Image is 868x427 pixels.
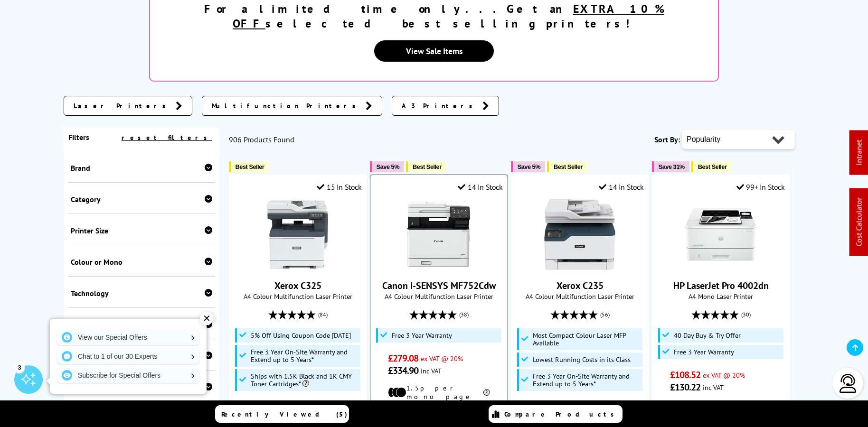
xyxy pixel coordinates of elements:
[654,135,680,144] span: Sort By:
[374,40,494,62] a: View Sale Items
[71,351,212,361] div: Connectivity
[317,182,361,192] div: 15 In Stock
[406,161,446,172] button: Best Seller
[229,135,294,144] span: 906 Products Found
[421,354,463,363] span: ex VAT @ 20%
[274,279,321,292] a: Xerox C325
[703,371,745,380] span: ex VAT @ 20%
[212,101,361,111] span: Multifunction Printers
[489,405,623,423] a: Compare Products
[459,306,469,324] span: (38)
[554,163,583,170] span: Best Seller
[516,292,644,301] span: A4 Colour Multifunction Laser Printer
[652,161,689,172] button: Save 31%
[674,332,741,339] span: 40 Day Buy & Try Offer
[251,372,358,388] span: Ships with 1.5K Black and 1K CMY Toner Cartridges*
[533,372,640,388] span: Free 3 Year On-Site Warranty and Extend up to 5 Years*
[375,292,503,301] span: A4 Colour Multifunction Laser Printer
[741,306,751,324] span: (30)
[673,279,769,292] a: HP LaserJet Pro 4002dn
[122,133,212,142] a: reset filters
[533,332,640,347] span: Most Compact Colour Laser MFP Available
[388,352,419,364] span: £279.08
[204,1,664,31] strong: For a limited time only...Get an selected best selling printers!
[71,320,212,329] div: Running Costs
[511,161,545,172] button: Save 5%
[698,163,727,170] span: Best Seller
[215,405,349,423] a: Recently Viewed (5)
[251,348,358,363] span: Free 3 Year On-Site Warranty and Extend up to 5 Years*
[599,182,643,192] div: 14 In Stock
[57,330,199,345] a: View our Special Offers
[68,132,89,142] span: Filters
[504,410,619,418] span: Compare Products
[382,279,496,292] a: Canon i-SENSYS MF752Cdw
[71,195,212,204] div: Category
[854,140,864,166] a: Intranet
[854,198,864,247] a: Cost Calculator
[14,362,25,372] div: 3
[674,348,734,356] span: Free 3 Year Warranty
[736,182,785,192] div: 99+ In Stock
[392,96,499,116] a: A3 Printers
[703,383,724,392] span: inc VAT
[670,381,701,393] span: £130.22
[403,262,474,272] a: Canon i-SENSYS MF752Cdw
[600,306,610,324] span: (56)
[71,226,212,235] div: Printer Size
[71,257,212,267] div: Colour or Mono
[57,368,199,383] a: Subscribe for Special Offers
[200,312,213,325] div: ✕
[229,161,269,172] button: Best Seller
[262,262,333,272] a: Xerox C325
[202,96,382,116] a: Multifunction Printers
[71,163,212,173] div: Brand
[403,199,474,270] img: Canon i-SENSYS MF752Cdw
[392,332,452,339] span: Free 3 Year Warranty
[221,410,348,418] span: Recently Viewed (5)
[691,161,732,172] button: Best Seller
[557,279,604,292] a: Xerox C235
[234,292,362,301] span: A4 Colour Multifunction Laser Printer
[71,288,212,298] div: Technology
[518,163,540,170] span: Save 5%
[685,199,756,270] img: HP LaserJet Pro 4002dn
[839,374,858,393] img: user-headset-light.svg
[670,369,701,381] span: £108.52
[233,1,664,31] u: EXTRA 10% OFF
[64,96,192,116] a: Laser Printers
[458,182,502,192] div: 14 In Stock
[251,332,351,339] span: 5% Off Using Coupon Code [DATE]
[533,356,631,363] span: Lowest Running Costs in its Class
[544,262,615,272] a: Xerox C235
[318,306,328,324] span: (84)
[402,101,478,111] span: A3 Printers
[659,163,685,170] span: Save 31%
[544,199,615,270] img: Xerox C235
[377,163,399,170] span: Save 5%
[685,262,756,272] a: HP LaserJet Pro 4002dn
[421,366,442,375] span: inc VAT
[71,382,212,392] div: Functionality
[236,163,264,170] span: Best Seller
[657,292,785,301] span: A4 Mono Laser Printer
[413,163,442,170] span: Best Seller
[370,161,404,172] button: Save 5%
[547,161,587,172] button: Best Seller
[57,349,199,364] a: Chat to 1 of our 30 Experts
[262,199,333,270] img: Xerox C325
[388,364,419,377] span: £334.90
[388,384,490,401] li: 1.5p per mono page
[74,101,171,111] span: Laser Printers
